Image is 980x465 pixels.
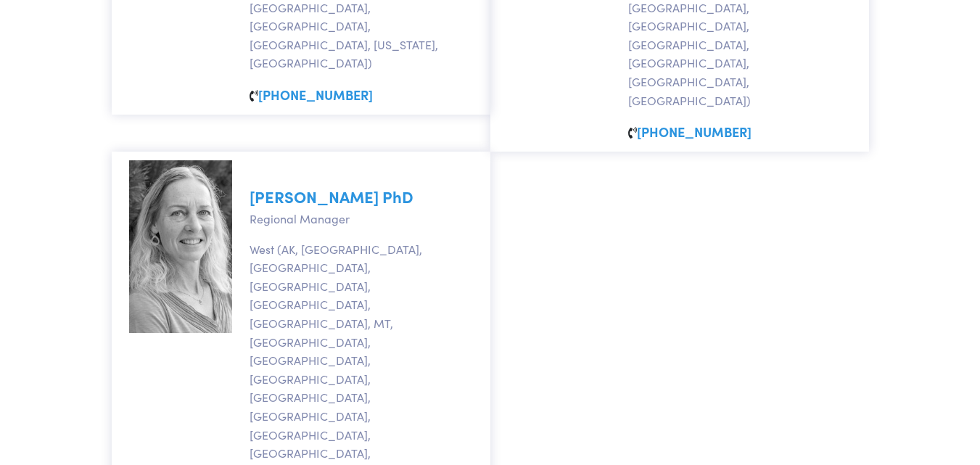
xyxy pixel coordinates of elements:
[129,160,232,333] img: tracy-yates-phd.jpg
[250,210,473,229] p: Regional Manager
[258,86,373,104] a: [PHONE_NUMBER]
[637,123,752,141] a: [PHONE_NUMBER]
[250,185,413,207] a: [PERSON_NAME] PhD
